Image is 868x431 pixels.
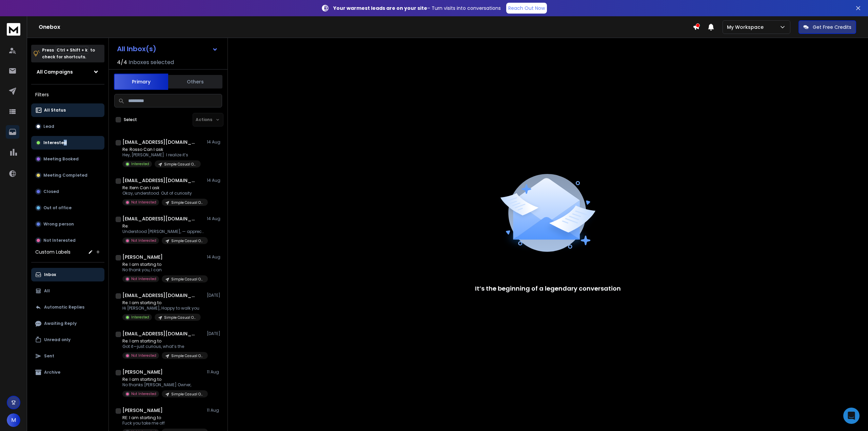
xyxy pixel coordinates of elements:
p: – Turn visits into conversations [333,5,501,12]
p: Simple Casual Outreach .001 [171,392,204,397]
a: Reach Out Now [506,3,547,14]
p: Re: Item Can I ask [122,185,204,191]
button: Out of office [31,201,104,215]
p: Wrong person [43,221,74,227]
p: Re: I am starting to [122,338,204,344]
h1: [EMAIL_ADDRESS][DOMAIN_NAME] [122,330,197,337]
p: Interested [131,161,149,166]
p: Press to check for shortcuts. [42,47,95,60]
p: Unread only [44,337,71,342]
p: 11 Aug [207,408,222,413]
h3: Filters [31,90,104,99]
h1: [PERSON_NAME] [122,369,163,375]
h1: [PERSON_NAME] [122,407,163,414]
p: Re: I am starting to [122,377,204,382]
h1: All Inbox(s) [117,45,156,52]
p: Out of office [43,205,72,211]
h1: [PERSON_NAME] [122,254,163,260]
p: It’s the beginning of a legendary conversation [475,284,621,293]
p: Simple Casual Outreach .001 [171,200,204,205]
button: Wrong person [31,217,104,231]
button: Awaiting Reply [31,317,104,330]
h1: [EMAIL_ADDRESS][DOMAIN_NAME] [122,215,197,222]
button: Meeting Completed [31,169,104,182]
h3: Custom Labels [35,249,71,255]
p: Simple Casual Outreach .001 [171,238,204,243]
p: Inbox [44,272,56,277]
strong: Your warmest leads are on your site [333,5,427,12]
p: Not Interested [43,238,76,243]
label: Select [124,117,137,122]
p: Automatic Replies [44,305,84,310]
p: Meeting Booked [43,156,79,162]
button: All [31,284,104,298]
p: Reach Out Now [508,5,545,12]
p: Fuck you take me off [122,420,204,426]
h1: All Campaigns [37,68,73,75]
p: Get Free Credits [813,24,851,31]
p: No thank you, I can [122,267,204,273]
p: Not Interested [131,353,156,358]
p: All [44,288,50,294]
p: Simple Casual Outreach .001 [171,353,204,358]
button: M [7,413,20,427]
button: Archive [31,366,104,379]
div: Open Intercom Messenger [843,408,860,424]
p: Hey, [PERSON_NAME] I realize it’s [122,152,201,158]
button: Lead [31,120,104,133]
p: Interested [43,140,67,145]
p: Re: I am starting to [122,262,204,267]
p: [DATE] [207,293,222,298]
p: Hi [PERSON_NAME], Happy to walk you [122,306,201,311]
button: All Campaigns [31,65,104,79]
p: Re: [122,223,204,229]
button: Automatic Replies [31,300,104,314]
p: All Status [44,107,66,113]
p: Lead [43,124,54,129]
p: Archive [44,370,60,375]
p: Simple Casual Outreach .001 [171,277,204,282]
p: Sent [44,353,54,359]
button: Unread only [31,333,104,347]
p: Not Interested [131,391,156,396]
span: Ctrl + Shift + k [56,46,88,54]
button: All Inbox(s) [112,42,223,56]
img: logo [7,23,20,36]
p: Got it—just curious, what’s the [122,344,204,349]
span: 4 / 4 [117,58,127,66]
p: [DATE] [207,331,222,336]
button: Closed [31,185,104,198]
h1: [EMAIL_ADDRESS][DOMAIN_NAME] [122,139,197,145]
p: My Workspace [727,24,766,31]
p: Not Interested [131,238,156,243]
h1: [EMAIL_ADDRESS][DOMAIN_NAME] [122,292,197,299]
button: Meeting Booked [31,152,104,166]
p: Simple Casual Outreach .001 [164,315,197,320]
button: All Status [31,103,104,117]
p: 14 Aug [207,178,222,183]
button: Inbox [31,268,104,281]
p: Not Interested [131,276,156,281]
p: 11 Aug [207,369,222,375]
p: Awaiting Reply [44,321,77,326]
p: Meeting Completed [43,173,87,178]
p: Interested [131,315,149,320]
button: Others [168,74,222,89]
p: Closed [43,189,59,194]
h3: Inboxes selected [129,58,174,66]
p: Understood [PERSON_NAME], — appreciate you [122,229,204,234]
button: Sent [31,349,104,363]
h1: [EMAIL_ADDRESS][DOMAIN_NAME] [122,177,197,184]
p: Re: Rosso Can I ask [122,147,201,152]
p: RE: I am starting to [122,415,204,420]
p: Not Interested [131,200,156,205]
button: Interested [31,136,104,150]
p: 14 Aug [207,254,222,260]
p: Simple Casual Outreach .001 [164,162,197,167]
button: Not Interested [31,234,104,247]
h1: Onebox [39,23,693,31]
p: 14 Aug [207,216,222,221]
p: 14 Aug [207,139,222,145]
